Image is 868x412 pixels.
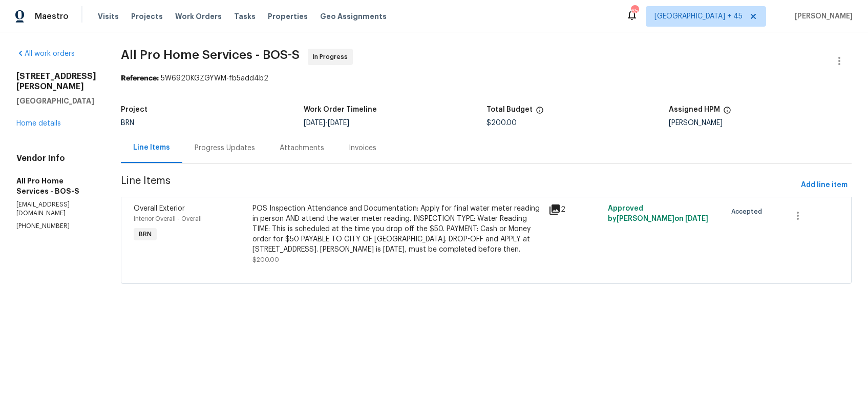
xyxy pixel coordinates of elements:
h5: Project [121,106,147,113]
span: Interior Overall - Overall [134,216,202,222]
span: Tasks [234,13,256,20]
p: [PHONE_NUMBER] [16,222,96,231]
div: 652 [631,6,638,16]
b: Reference: [121,75,159,82]
a: All work orders [16,50,75,57]
span: Accepted [731,207,766,217]
span: [DATE] [304,119,325,127]
h5: Total Budget [486,106,533,113]
span: $200.00 [486,119,517,127]
div: Invoices [349,143,376,153]
h5: Work Order Timeline [304,106,377,113]
h5: Assigned HPM [669,106,720,113]
div: 2 [548,203,602,216]
span: Line Items [121,176,797,195]
span: The total cost of line items that have been proposed by Opendoor. This sum includes line items th... [536,106,544,119]
span: Maestro [35,11,69,22]
div: [PERSON_NAME] [669,119,852,127]
div: POS Inspection Attendance and Documentation: Apply for final water meter reading in person AND at... [252,203,543,255]
span: BRN [121,119,134,127]
span: [GEOGRAPHIC_DATA] + 45 [654,11,743,22]
span: Overall Exterior [134,205,185,212]
p: [EMAIL_ADDRESS][DOMAIN_NAME] [16,200,96,218]
div: 5W6920KGZGYWM-fb5add4b2 [121,73,852,84]
span: Visits [98,11,119,22]
button: Add line item [797,176,852,195]
span: BRN [135,229,156,239]
h2: [STREET_ADDRESS][PERSON_NAME] [16,71,96,92]
span: - [304,119,349,127]
span: The hpm assigned to this work order. [723,106,731,119]
div: Attachments [280,143,324,153]
span: [DATE] [685,215,708,222]
span: [DATE] [328,119,349,127]
span: Add line item [801,179,848,192]
div: Line Items [133,142,170,153]
span: [PERSON_NAME] [791,11,853,22]
span: Approved by [PERSON_NAME] on [608,205,708,222]
span: Geo Assignments [320,11,387,22]
span: All Pro Home Services - BOS-S [121,49,300,61]
h4: Vendor Info [16,153,96,163]
h5: All Pro Home Services - BOS-S [16,176,96,196]
span: Projects [131,11,163,22]
span: In Progress [313,52,352,62]
a: Home details [16,120,61,127]
h5: [GEOGRAPHIC_DATA] [16,96,96,106]
span: $200.00 [252,257,279,263]
div: Progress Updates [195,143,255,153]
span: Properties [268,11,308,22]
span: Work Orders [175,11,222,22]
